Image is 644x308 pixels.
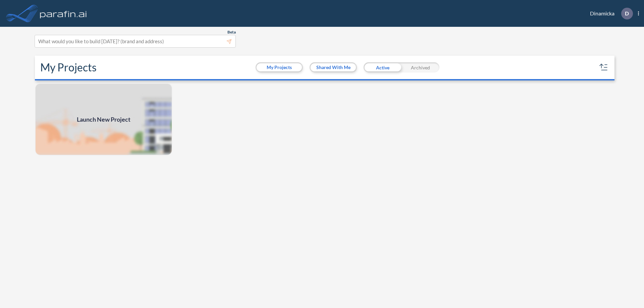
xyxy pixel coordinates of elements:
[401,62,439,72] div: Archived
[39,7,88,20] img: logo
[625,10,629,16] p: D
[77,115,130,124] span: Launch New Project
[40,61,97,74] h2: My Projects
[35,83,172,156] a: Launch New Project
[35,83,172,156] img: add
[598,62,609,73] button: sort
[580,8,639,19] div: Dinamicka
[311,63,356,71] button: Shared With Me
[257,63,302,71] button: My Projects
[364,62,401,72] div: Active
[227,29,236,35] span: Beta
